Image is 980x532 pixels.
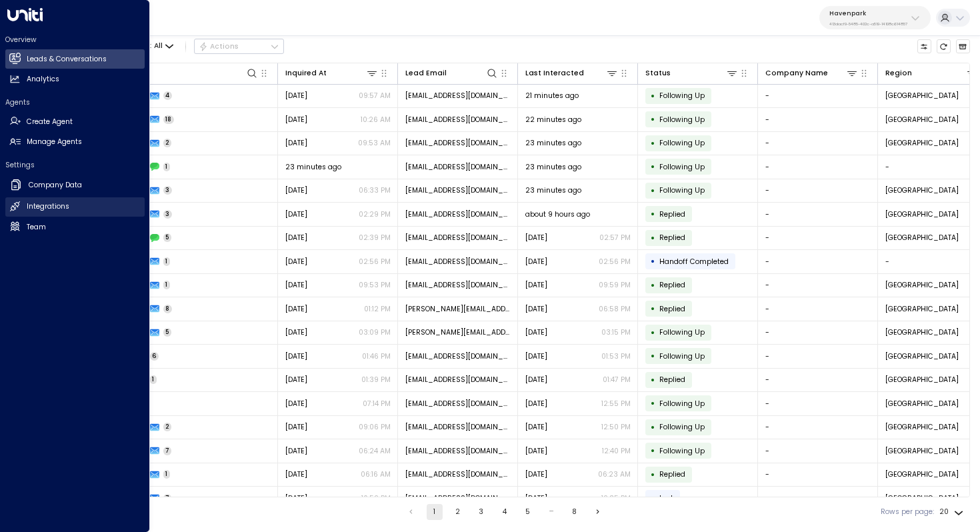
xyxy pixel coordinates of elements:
div: Actions [199,42,239,51]
span: 5 [163,328,172,337]
div: Region [885,67,979,79]
span: Yesterday [525,280,547,290]
span: 21 minutes ago [525,91,579,101]
span: Sep 12, 2025 [285,115,307,125]
td: - [758,416,878,439]
h2: Manage Agents [27,137,82,147]
span: 7 [163,447,172,455]
p: 09:06 PM [359,422,391,432]
button: Go to page 5 [520,504,536,520]
a: Team [5,217,145,237]
div: • [651,489,655,507]
span: Sep 16, 2025 [525,469,547,479]
p: 12:35 PM [601,493,631,503]
p: 06:58 PM [599,304,631,314]
p: 02:56 PM [599,257,631,267]
button: Go to page 4 [497,504,513,520]
span: Sep 20, 2025 [285,91,307,101]
span: 1 [163,281,171,289]
p: 03:15 PM [601,327,631,337]
span: jdibble3760@gmail.com [405,280,511,290]
span: Sep 16, 2025 [285,469,307,479]
span: 1 [163,163,171,171]
span: Clinton Township [885,209,959,219]
span: 34548088174@nonmarketing.com [405,351,511,361]
span: andrenag61@gmail.com [405,422,511,432]
span: Following Up [659,162,705,172]
div: • [651,277,655,294]
span: Yesterday [285,138,307,148]
td: - [758,487,878,510]
p: 01:46 PM [362,351,391,361]
p: 09:53 PM [359,280,391,290]
div: • [651,371,655,389]
span: Clinton Township [885,185,959,195]
span: 8 [163,305,173,313]
button: page 1 [427,504,443,520]
h2: Overview [5,35,145,45]
div: Lead Name [88,67,259,79]
span: Clinton Township [885,91,959,101]
button: Actions [194,39,284,55]
span: Yesterday [285,257,307,267]
td: - [758,250,878,273]
td: - [758,439,878,463]
span: 34373017648@nonmarketing.com [405,493,511,503]
span: Yesterday [525,399,547,409]
div: Region [885,67,912,79]
p: 07:14 PM [363,399,391,409]
h2: Integrations [27,201,69,212]
div: • [651,466,655,483]
span: 3 [163,210,173,219]
span: 23 minutes ago [525,185,581,195]
span: 3 [163,186,173,195]
span: Clinton Township [885,493,959,503]
td: - [758,297,878,321]
div: • [651,442,655,459]
span: Following Up [659,351,705,361]
div: • [651,205,655,223]
span: Lost [659,493,673,503]
button: Go to page 8 [567,504,583,520]
td: - [758,274,878,297]
p: 12:55 PM [601,399,631,409]
span: Clinton Township [885,375,959,385]
div: Status [645,67,671,79]
span: Yesterday [525,304,547,314]
p: 10:52 PM [361,493,391,503]
span: 18 [163,115,175,124]
span: teachme4ever@gmail.com [405,209,511,219]
p: 09:53 AM [358,138,391,148]
div: • [651,111,655,128]
div: • [651,182,655,199]
span: Clinton Township [885,422,959,432]
td: - [758,321,878,345]
p: 03:09 PM [359,327,391,337]
span: 4 [163,91,173,100]
span: Yesterday [525,351,547,361]
span: kyle.spencer7351@gmail.com [405,304,511,314]
span: 23 minutes ago [285,162,341,172]
span: Yesterday [525,446,547,456]
span: Sep 16, 2025 [285,304,307,314]
span: Following Up [659,327,705,337]
div: Lead Email [405,67,447,79]
h2: Agents [5,97,145,107]
p: 02:56 PM [359,257,391,267]
span: Clinton Township [885,233,959,243]
p: 06:23 AM [598,469,631,479]
a: Manage Agents [5,133,145,152]
p: 12:50 PM [601,422,631,432]
span: Following Up [659,399,705,409]
span: joellescc@gmail.com [405,138,511,148]
p: 02:39 PM [359,233,391,243]
div: • [651,253,655,270]
div: • [651,324,655,341]
span: Sep 12, 2025 [285,493,307,503]
span: teachme4ever@gmail.com [405,257,511,267]
h2: Create Agent [27,117,73,127]
span: All [154,42,163,50]
h2: Settings [5,160,145,170]
p: 06:24 AM [359,446,391,456]
span: Yesterday [285,209,307,219]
